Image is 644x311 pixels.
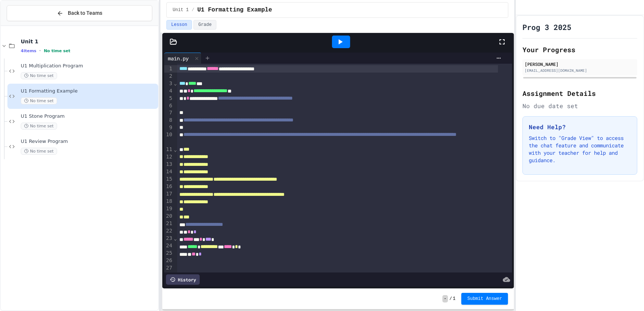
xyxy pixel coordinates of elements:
[173,7,189,13] span: Unit 1
[164,102,173,110] div: 6
[173,80,177,86] span: Fold line
[164,205,173,213] div: 19
[21,63,157,69] span: U1 Multiplication Program
[164,264,173,272] div: 27
[193,20,216,30] button: Grade
[7,5,152,21] button: Back to Teams
[44,49,70,53] span: No time set
[164,161,173,168] div: 13
[164,54,192,62] div: main.py
[21,72,57,79] span: No time set
[453,296,455,302] span: 1
[522,44,637,55] h2: Your Progress
[525,61,635,67] div: [PERSON_NAME]
[164,95,173,102] div: 5
[529,134,631,164] p: Switch to "Grade View" to access the chat feature and communicate with your teacher for help and ...
[164,213,173,220] div: 20
[164,153,173,161] div: 12
[21,49,36,53] span: 4 items
[21,148,57,155] span: No time set
[192,7,194,13] span: /
[164,109,173,117] div: 7
[164,257,173,264] div: 26
[21,123,57,130] span: No time set
[21,113,157,120] span: U1 Stone Program
[164,168,173,175] div: 14
[197,6,272,14] span: U1 Formatting Example
[68,9,102,17] span: Back to Teams
[164,220,173,227] div: 21
[164,65,173,73] div: 1
[164,242,173,250] div: 24
[522,88,637,98] h2: Assignment Details
[164,87,173,95] div: 4
[166,20,192,30] button: Lesson
[522,22,571,32] h1: Prog 3 2025
[164,146,173,153] div: 11
[164,117,173,124] div: 8
[21,138,157,145] span: U1 Review Program
[442,295,448,302] span: -
[173,235,177,241] span: Fold line
[164,235,173,242] div: 23
[461,293,508,305] button: Submit Answer
[529,123,631,131] h3: Need Help?
[39,48,41,54] span: •
[164,53,202,64] div: main.py
[164,198,173,205] div: 18
[164,73,173,80] div: 2
[166,274,200,285] div: History
[164,124,173,131] div: 9
[164,183,173,190] div: 16
[164,190,173,198] div: 17
[21,97,57,104] span: No time set
[164,250,173,257] div: 25
[173,147,177,153] span: Fold line
[525,68,635,73] div: [EMAIL_ADDRESS][DOMAIN_NAME]
[467,296,502,302] span: Submit Answer
[21,88,157,94] span: U1 Formatting Example
[449,296,452,302] span: /
[21,38,157,45] span: Unit 1
[164,227,173,235] div: 22
[164,175,173,183] div: 15
[164,80,173,87] div: 3
[164,131,173,146] div: 10
[522,101,637,110] div: No due date set
[164,272,173,279] div: 28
